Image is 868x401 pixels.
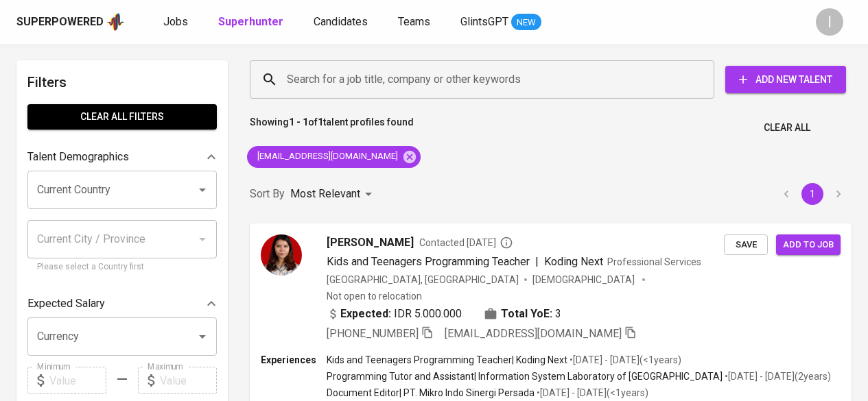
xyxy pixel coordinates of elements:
[327,273,519,287] div: [GEOGRAPHIC_DATA], [GEOGRAPHIC_DATA]
[261,353,327,367] p: Experiences
[511,16,541,29] span: NEW
[261,234,302,276] img: 573916a01baf9ecaa1173498dd5550a8.jpg
[501,306,552,322] b: Total YoE:
[38,108,206,125] span: Clear All filters
[327,306,462,322] div: IDR 5.000.000
[327,386,535,400] p: Document Editor | PT. Mikro Indo Sinergi Persada
[37,260,207,274] p: Please select a Country first
[445,327,622,340] span: [EMAIL_ADDRESS][DOMAIN_NAME]
[535,386,648,400] p: • [DATE] - [DATE] ( <1 years )
[163,15,188,28] span: Jobs
[163,14,191,31] a: Jobs
[776,234,841,256] button: Add to job
[16,14,104,30] div: Superpowered
[247,150,406,163] span: [EMAIL_ADDRESS][DOMAIN_NAME]
[607,256,701,267] span: Professional Services
[318,117,323,127] b: 1
[314,15,368,28] span: Candidates
[764,119,810,136] span: Clear All
[731,237,761,253] span: Save
[290,182,377,207] div: Most Relevant
[49,367,106,394] input: Value
[783,237,834,253] span: Add to job
[532,273,637,287] span: [DEMOGRAPHIC_DATA]
[106,12,125,32] img: app logo
[567,353,681,367] p: • [DATE] - [DATE] ( <1 years )
[398,14,433,31] a: Teams
[250,115,414,141] p: Showing of talent profiles found
[327,234,414,251] span: [PERSON_NAME]
[314,14,371,31] a: Candidates
[27,104,217,130] button: Clear All filters
[218,15,283,28] b: Superhunter
[327,369,723,383] p: Programming Tutor and Assistant | Information System Laboratory of [GEOGRAPHIC_DATA]
[801,183,823,205] button: page 1
[398,15,430,28] span: Teams
[500,236,513,250] svg: By Batam recruiter
[816,8,843,36] div: I
[289,117,308,127] b: 1 - 1
[327,353,567,367] p: Kids and Teenagers Programming Teacher | Koding Next
[27,295,105,312] p: Expected Salary
[218,14,286,31] a: Superhunter
[460,15,508,28] span: GlintsGPT
[327,289,422,303] p: Not open to relocation
[27,149,129,165] p: Talent Demographics
[16,12,125,32] a: Superpoweredapp logo
[250,186,285,202] p: Sort By
[27,290,217,317] div: Expected Salary
[327,255,530,268] span: Kids and Teenagers Programming Teacher
[327,327,419,340] span: [PHONE_NUMBER]
[193,327,212,346] button: Open
[247,146,421,168] div: [EMAIL_ADDRESS][DOMAIN_NAME]
[736,71,835,88] span: Add New Talent
[555,306,561,322] span: 3
[460,14,541,31] a: GlintsGPT NEW
[340,306,391,322] b: Expected:
[725,66,846,93] button: Add New Talent
[723,369,831,383] p: • [DATE] - [DATE] ( 2 years )
[544,255,603,268] span: Koding Next
[160,367,217,394] input: Value
[724,234,768,256] button: Save
[535,254,539,270] span: |
[27,71,217,93] h6: Filters
[290,186,360,202] p: Most Relevant
[27,143,217,171] div: Talent Demographics
[193,180,212,199] button: Open
[758,115,816,141] button: Clear All
[773,183,852,205] nav: pagination navigation
[419,236,513,250] span: Contacted [DATE]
